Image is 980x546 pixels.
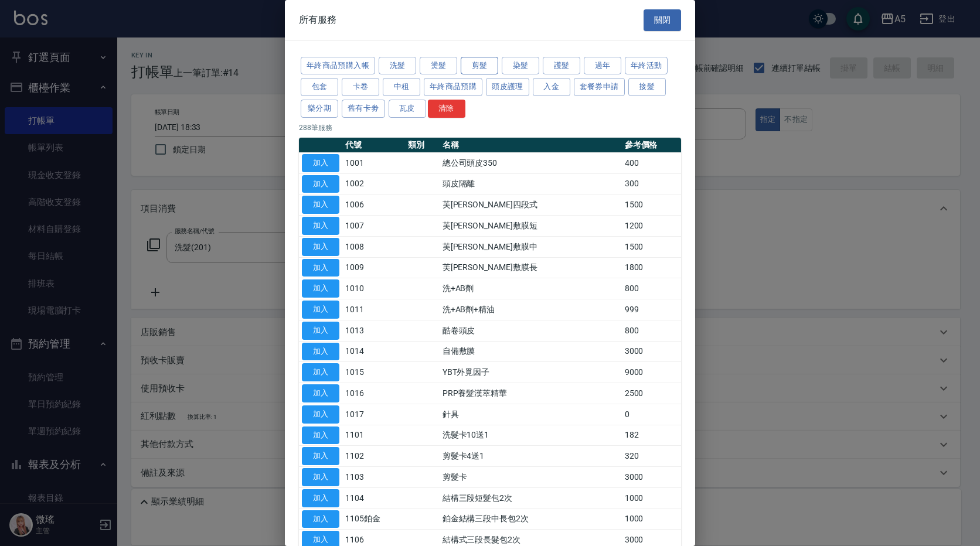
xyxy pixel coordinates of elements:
td: PRP養髮漢萃精華 [440,383,622,404]
button: 過年 [584,57,621,75]
td: 0 [622,404,681,425]
button: 頭皮護理 [486,78,529,96]
button: 加入 [302,196,339,214]
td: 芙[PERSON_NAME]四段式 [440,194,622,216]
td: 1014 [342,341,405,362]
button: 舊有卡劵 [342,100,385,118]
td: 182 [622,425,681,446]
td: 1102 [342,446,405,467]
td: 1001 [342,152,405,173]
td: 芙[PERSON_NAME]敷膜長 [440,257,622,278]
button: 加入 [302,384,339,402]
td: 1800 [622,257,681,278]
button: 加入 [302,322,339,340]
button: 加入 [302,301,339,319]
td: 剪髮卡4送1 [440,446,622,467]
button: 加入 [302,405,339,424]
td: 總公司頭皮350 [440,152,622,173]
th: 名稱 [440,138,622,153]
button: 加入 [302,217,339,235]
th: 類別 [405,138,439,153]
td: 鉑金結構三段中長包2次 [440,509,622,530]
th: 代號 [342,138,405,153]
td: 1105鉑金 [342,509,405,530]
button: 加入 [302,426,339,445]
td: 1011 [342,299,405,320]
button: 樂分期 [301,100,338,118]
button: 加入 [302,363,339,381]
th: 參考價格 [622,138,681,153]
td: 1500 [622,236,681,257]
td: 芙[PERSON_NAME]敷膜短 [440,216,622,237]
td: 洗+AB劑 [440,278,622,299]
button: 染髮 [502,57,539,75]
td: 400 [622,152,681,173]
td: 1002 [342,173,405,194]
button: 護髮 [543,57,580,75]
td: 1103 [342,467,405,488]
td: 1104 [342,487,405,509]
td: 3000 [622,467,681,488]
button: 包套 [301,78,338,96]
button: 接髮 [628,78,666,96]
button: 加入 [302,489,339,507]
button: 加入 [302,468,339,486]
td: 999 [622,299,681,320]
button: 剪髮 [461,57,498,75]
td: 3000 [622,341,681,362]
td: 自備敷膜 [440,341,622,362]
button: 清除 [428,100,465,118]
button: 瓦皮 [389,100,426,118]
td: 1008 [342,236,405,257]
button: 加入 [302,279,339,298]
td: 頭皮隔離 [440,173,622,194]
td: 1200 [622,216,681,237]
button: 燙髮 [420,57,457,75]
td: 1009 [342,257,405,278]
td: 9000 [622,362,681,383]
td: 800 [622,278,681,299]
button: 洗髮 [379,57,416,75]
td: 1016 [342,383,405,404]
td: 800 [622,320,681,341]
td: 洗髮卡10送1 [440,425,622,446]
td: 芙[PERSON_NAME]敷膜中 [440,236,622,257]
button: 卡卷 [342,78,379,96]
td: 1101 [342,425,405,446]
button: 年終商品預購 [424,78,482,96]
td: 結構三段短髮包2次 [440,487,622,509]
button: 年終商品預購入帳 [301,57,375,75]
button: 加入 [302,343,339,361]
td: 1013 [342,320,405,341]
button: 加入 [302,447,339,465]
td: 1007 [342,216,405,237]
td: 1006 [342,194,405,216]
button: 加入 [302,175,339,193]
button: 加入 [302,154,339,172]
td: 1010 [342,278,405,299]
td: 300 [622,173,681,194]
button: 加入 [302,238,339,256]
span: 所有服務 [299,14,336,26]
td: 1015 [342,362,405,383]
td: 針具 [440,404,622,425]
td: 1000 [622,509,681,530]
td: 1500 [622,194,681,216]
td: YBT外覓因子 [440,362,622,383]
td: 2500 [622,383,681,404]
button: 套餐券申請 [574,78,625,96]
td: 320 [622,446,681,467]
button: 入金 [533,78,570,96]
td: 1000 [622,487,681,509]
td: 1017 [342,404,405,425]
td: 剪髮卡 [440,467,622,488]
button: 關閉 [644,9,681,31]
button: 加入 [302,259,339,277]
p: 288 筆服務 [299,122,681,133]
button: 加入 [302,510,339,528]
button: 年終活動 [625,57,668,75]
button: 中租 [383,78,420,96]
td: 洗+AB劑+精油 [440,299,622,320]
td: 酷卷頭皮 [440,320,622,341]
